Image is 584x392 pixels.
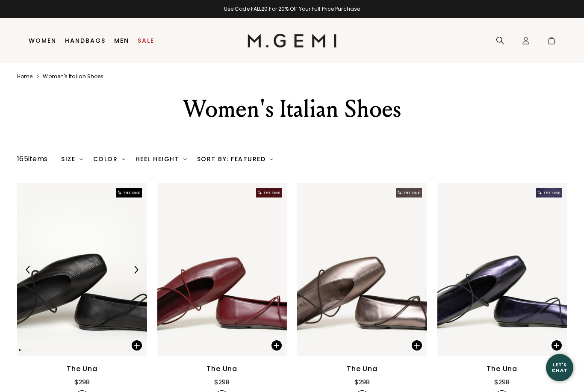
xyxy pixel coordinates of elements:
[74,377,90,387] div: $298
[197,156,273,162] div: Sort By: Featured
[494,377,510,387] div: $298
[347,364,378,374] div: The Una
[437,183,567,356] img: The Una
[487,364,517,374] div: The Una
[214,377,230,387] div: $298
[93,156,125,162] div: Color
[17,183,147,356] img: The Una
[61,156,83,162] div: Size
[17,73,32,80] a: Home
[133,94,451,124] div: Women's Italian Shoes
[157,183,287,356] img: The Una
[270,157,273,161] img: chevron-down.svg
[43,73,103,80] a: Women's italian shoes
[354,377,370,387] div: $298
[297,183,427,356] img: The Una
[132,266,140,274] img: Next Arrow
[67,364,97,374] div: The Una
[136,156,187,162] div: Heel Height
[248,34,337,47] img: M.Gemi
[80,157,83,161] img: chevron-down.svg
[114,37,129,44] a: Men
[122,157,125,161] img: chevron-down.svg
[138,37,154,44] a: Sale
[65,37,106,44] a: Handbags
[29,37,56,44] a: Women
[17,154,47,164] div: 165 items
[546,362,573,373] div: Let's Chat
[206,364,237,374] div: The Una
[183,157,187,161] img: chevron-down.svg
[24,266,32,274] img: Previous Arrow
[116,188,142,197] img: The One tag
